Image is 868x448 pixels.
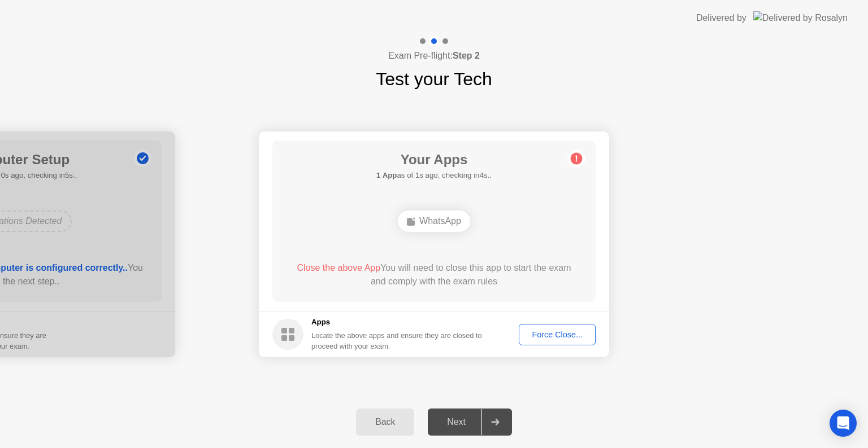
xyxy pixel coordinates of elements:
button: Force Close... [519,324,596,345]
div: Open Intercom Messenger [830,410,857,437]
span: Close the above App [297,263,380,273]
h1: Your Apps [376,150,492,170]
h5: Apps [311,317,483,328]
div: Force Close... [523,330,592,339]
img: Delivered by Rosalyn [753,11,848,24]
div: Back [359,417,411,427]
div: WhatsApp [398,210,470,232]
button: Back [356,409,414,436]
h1: Test your Tech [376,65,492,93]
div: Next [431,417,481,427]
button: Next [428,409,512,436]
div: Delivered by [696,11,747,25]
b: 1 App [376,171,397,179]
h4: Exam Pre-flight: [388,49,480,63]
div: Locate the above apps and ensure they are closed to proceed with your exam. [311,330,483,352]
b: Step 2 [453,51,480,60]
h5: as of 1s ago, checking in4s.. [376,170,492,181]
div: You will need to close this app to start the exam and comply with the exam rules [289,261,580,288]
